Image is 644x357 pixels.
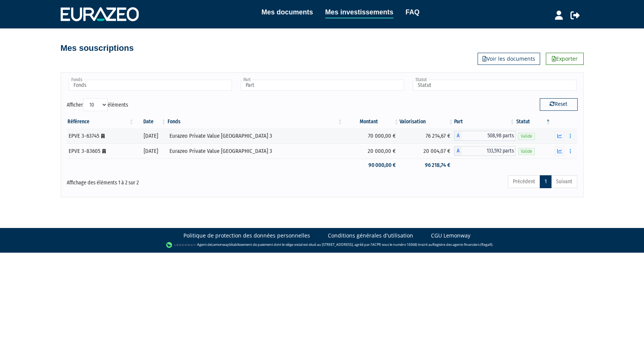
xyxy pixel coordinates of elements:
img: 1732889491-logotype_eurazeo_blanc_rvb.png [61,7,139,21]
a: Voir les documents [478,53,540,65]
div: EPVE 3-83605 [69,147,132,155]
a: Précédent [508,175,540,188]
div: [DATE] [137,132,164,140]
span: A [454,146,462,156]
td: 70 000,00 € [343,128,400,143]
a: Mes documents [262,7,313,17]
a: Conditions générales d'utilisation [328,232,413,239]
span: A [454,131,462,141]
a: Suivant [551,175,577,188]
div: A - Eurazeo Private Value Europe 3 [454,146,516,156]
td: 76 214,67 € [400,128,454,143]
a: Exporter [546,53,584,65]
div: [DATE] [137,147,164,155]
a: Politique de protection des données personnelles [183,232,310,239]
th: Statut : activer pour trier la colonne par ordre d&eacute;croissant [516,115,552,128]
a: CGU Lemonway [431,232,470,239]
h4: Mes souscriptions [61,44,134,53]
th: Référence : activer pour trier la colonne par ordre croissant [67,115,135,128]
a: Lemonway [212,242,229,247]
div: Eurazeo Private Value [GEOGRAPHIC_DATA] 3 [169,147,341,155]
th: Valorisation: activer pour trier la colonne par ordre croissant [400,115,454,128]
td: 96 218,74 € [400,159,454,172]
th: Part: activer pour trier la colonne par ordre croissant [454,115,516,128]
th: Montant: activer pour trier la colonne par ordre croissant [343,115,400,128]
a: FAQ [406,7,420,17]
span: 133,592 parts [462,146,516,156]
i: [Français] Personne morale [102,149,106,154]
div: Affichage des éléments 1 à 2 sur 2 [67,175,273,187]
td: 90 000,00 € [343,159,400,172]
div: A - Eurazeo Private Value Europe 3 [454,131,516,141]
a: Registre des agents financiers (Regafi) [432,242,492,247]
div: - Agent de (établissement de paiement dont le siège social est situé au [STREET_ADDRESS], agréé p... [8,241,636,249]
a: 1 [540,175,552,188]
span: 508,98 parts [462,131,516,141]
th: Date: activer pour trier la colonne par ordre croissant [135,115,167,128]
select: Afficheréléments [83,98,108,111]
span: Valide [518,133,535,140]
th: Fonds: activer pour trier la colonne par ordre croissant [167,115,343,128]
div: Eurazeo Private Value [GEOGRAPHIC_DATA] 3 [169,132,341,140]
a: Mes investissements [325,7,393,19]
button: Reset [540,98,578,110]
span: Valide [518,148,535,155]
td: 20 000,00 € [343,143,400,159]
i: [Français] Personne morale [101,134,105,138]
img: logo-lemonway.png [166,241,195,249]
td: 20 004,07 € [400,143,454,159]
div: EPVE 3-63745 [69,132,132,140]
label: Afficher éléments [67,98,128,111]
